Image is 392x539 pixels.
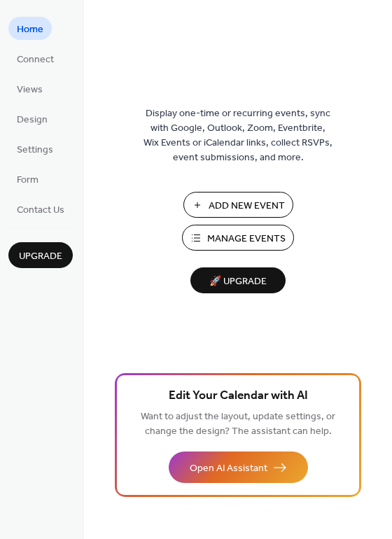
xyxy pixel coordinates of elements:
[199,272,277,291] span: 🚀 Upgrade
[8,167,47,190] a: Form
[207,232,286,246] span: Manage Events
[190,461,267,476] span: Open AI Assistant
[143,106,332,165] span: Display one-time or recurring events, sync with Google, Outlook, Zoom, Eventbrite, Wix Events or ...
[8,47,62,70] a: Connect
[17,83,43,97] span: Views
[8,17,52,40] a: Home
[17,203,64,218] span: Contact Us
[169,451,308,483] button: Open AI Assistant
[17,113,48,127] span: Design
[209,199,285,213] span: Add New Event
[182,225,294,251] button: Manage Events
[8,107,56,130] a: Design
[190,267,286,293] button: 🚀 Upgrade
[8,197,73,220] a: Contact Us
[17,143,53,157] span: Settings
[169,386,308,406] span: Edit Your Calendar with AI
[8,242,73,268] button: Upgrade
[19,249,62,264] span: Upgrade
[183,192,293,218] button: Add New Event
[17,52,54,67] span: Connect
[17,173,38,188] span: Form
[8,77,51,100] a: Views
[17,22,43,37] span: Home
[141,407,335,441] span: Want to adjust the layout, update settings, or change the design? The assistant can help.
[8,137,62,160] a: Settings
